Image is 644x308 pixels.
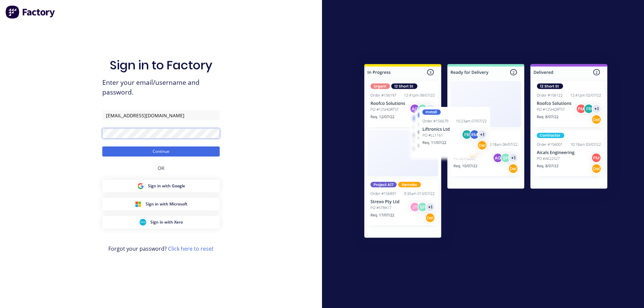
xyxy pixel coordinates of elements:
[102,78,220,97] span: Enter your email/username and password.
[110,58,212,72] h1: Sign in to Factory
[102,198,220,210] button: Microsoft Sign inSign in with Microsoft
[108,245,214,253] span: Forgot your password?
[102,146,220,157] button: Continue
[150,219,183,225] span: Sign in with Xero
[146,201,187,207] span: Sign in with Microsoft
[135,201,142,207] img: Microsoft Sign in
[137,183,144,189] img: Google Sign in
[5,5,56,19] img: Factory
[102,180,220,192] button: Google Sign inSign in with Google
[102,216,220,229] button: Xero Sign inSign in with Xero
[102,110,220,120] input: Email/Username
[158,157,164,180] div: OR
[140,219,146,226] img: Xero Sign in
[148,183,185,189] span: Sign in with Google
[168,245,214,252] a: Click here to reset
[350,51,622,254] img: Sign in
